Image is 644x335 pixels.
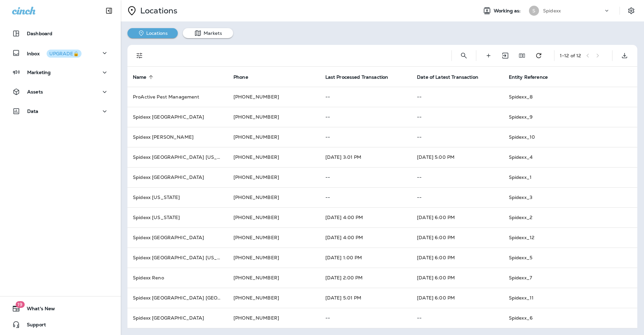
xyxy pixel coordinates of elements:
td: Spidexx [GEOGRAPHIC_DATA] [127,167,228,187]
button: Search Locations [457,49,471,62]
td: [DATE] 2:00 PM [320,268,412,288]
p: -- [417,175,498,180]
td: Spidexx [US_STATE] [127,187,228,207]
td: [PHONE_NUMBER] [228,107,320,127]
p: Locations [138,6,177,16]
td: [DATE] 6:00 PM [412,248,503,268]
span: Support [20,322,46,330]
p: -- [325,94,407,99]
td: Spidexx_4 [503,147,637,167]
p: Marketing [27,70,51,75]
td: Spidexx Reno [127,268,228,288]
td: Spidexx_12 [503,227,637,248]
td: [DATE] 6:00 PM [412,207,503,227]
button: Settings [625,5,637,17]
p: -- [417,134,498,140]
span: Entity Reference [509,74,548,80]
button: InboxUPGRADE🔒 [7,46,114,60]
p: -- [417,195,498,200]
td: [DATE] 6:00 PM [412,227,503,248]
button: UPGRADE🔒 [47,50,82,58]
td: Spidexx [PERSON_NAME] [127,127,228,147]
td: [PHONE_NUMBER] [228,268,320,288]
td: [DATE] 5:01 PM [320,288,412,308]
span: Last Processed Transaction [325,74,397,80]
p: Data [27,109,39,114]
p: -- [325,195,407,200]
td: Spidexx_2 [503,207,637,227]
span: Phone [233,74,257,80]
td: Spidexx_9 [503,107,637,127]
td: [DATE] 6:00 PM [412,268,503,288]
td: Spidexx [GEOGRAPHIC_DATA] [US_STATE] [127,147,228,167]
td: [PHONE_NUMBER] [228,308,320,328]
td: [DATE] 5:00 PM [412,147,503,167]
button: Filters [133,49,146,62]
td: Spidexx_11 [503,288,637,308]
span: Working as: [494,8,522,14]
td: [PHONE_NUMBER] [228,147,320,167]
p: Spidexx [543,8,561,13]
p: -- [325,175,407,180]
td: [PHONE_NUMBER] [228,248,320,268]
span: Date of Latest Transaction [417,74,478,80]
td: Spidexx_3 [503,187,637,207]
div: UPGRADE🔒 [49,51,79,56]
button: Assets [7,85,114,98]
p: -- [417,114,498,120]
span: Phone [233,74,248,80]
td: [PHONE_NUMBER] [228,207,320,227]
p: Inbox [27,50,82,57]
td: Spidexx [US_STATE] [127,207,228,227]
td: [DATE] 4:00 PM [320,227,412,248]
td: [PHONE_NUMBER] [228,187,320,207]
td: Spidexx_10 [503,127,637,147]
button: Export as CSV [618,49,631,62]
td: Spidexx_6 [503,308,637,328]
button: Dashboard [7,27,114,40]
p: -- [417,94,498,99]
td: Spidexx [GEOGRAPHIC_DATA] [127,107,228,127]
td: Spidexx [GEOGRAPHIC_DATA] [US_STATE] [127,248,228,268]
td: [PHONE_NUMBER] [228,288,320,308]
span: Refresh transaction statistics [532,52,545,58]
td: [DATE] 4:00 PM [320,207,412,227]
p: -- [325,114,407,120]
td: [PHONE_NUMBER] [228,87,320,107]
button: Import Locations [498,49,512,62]
span: Name [133,74,147,80]
button: 19What's New [7,302,114,315]
td: Spidexx [GEOGRAPHIC_DATA] [127,308,228,328]
span: Entity Reference [509,74,556,80]
span: 19 [15,301,24,308]
td: Spidexx [GEOGRAPHIC_DATA] [GEOGRAPHIC_DATA] [127,288,228,308]
span: Date of Latest Transaction [417,74,487,80]
td: [DATE] 6:00 PM [412,288,503,308]
div: 1 - 12 of 12 [560,53,581,58]
button: Support [7,318,114,331]
button: Edit Fields [515,49,529,62]
td: [DATE] 1:00 PM [320,248,412,268]
span: Last Processed Transaction [325,74,388,80]
span: What's New [20,306,55,314]
td: [PHONE_NUMBER] [228,167,320,187]
p: -- [417,315,498,321]
p: Assets [27,89,43,94]
td: [DATE] 3:01 PM [320,147,412,167]
button: Data [7,105,114,118]
td: [PHONE_NUMBER] [228,227,320,248]
td: ProActive Pest Management [127,87,228,107]
td: Spidexx_8 [503,87,637,107]
p: Dashboard [27,31,52,36]
td: Spidexx_5 [503,248,637,268]
span: Name [133,74,155,80]
button: Create Location [482,49,495,62]
p: -- [325,134,407,140]
button: Locations [127,28,178,38]
button: Markets [183,28,233,38]
p: -- [325,315,407,321]
td: [PHONE_NUMBER] [228,127,320,147]
td: Spidexx_7 [503,268,637,288]
button: Collapse Sidebar [100,4,118,17]
td: Spidexx [GEOGRAPHIC_DATA] [127,227,228,248]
